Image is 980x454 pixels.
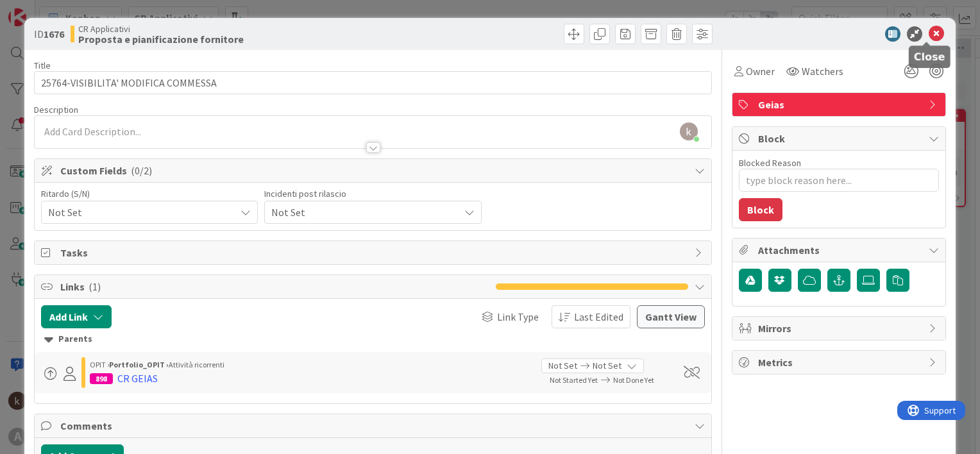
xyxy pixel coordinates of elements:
span: ( 0/2 ) [131,164,152,177]
button: Last Edited [552,305,630,328]
span: Last Edited [574,309,623,324]
img: AAcHTtd5rm-Hw59dezQYKVkaI0MZoYjvbSZnFopdN0t8vu62=s96-c [680,122,698,140]
span: CR Applicativi [78,24,244,34]
span: ID [34,26,64,42]
span: Attività ricorrenti [169,360,224,369]
button: Block [739,198,782,221]
span: Metrics [758,355,922,370]
input: type card name here... [34,71,712,94]
span: Not Set [593,359,621,373]
div: Parents [44,332,702,346]
button: Add Link [41,305,112,328]
b: 1676 [44,28,64,40]
span: Description [34,104,78,115]
span: Owner [746,63,775,79]
span: ( 1 ) [89,280,101,293]
b: Portfolio_OPIT › [109,360,169,369]
span: Mirrors [758,321,922,336]
div: CR GEIAS [117,371,158,386]
label: Blocked Reason [739,157,801,169]
span: Not Set [48,203,229,221]
span: Block [758,131,922,146]
span: Tasks [60,245,688,260]
span: OPIT › [90,360,109,369]
div: 898 [90,373,113,384]
span: Custom Fields [60,163,688,178]
span: Link Type [497,309,539,324]
span: Not Set [548,359,577,373]
span: Attachments [758,242,922,258]
div: Ritardo (S/N) [41,189,258,198]
div: Incidenti post rilascio [264,189,481,198]
label: Title [34,60,51,71]
h5: Close [914,51,945,63]
span: Not Set [271,203,452,221]
button: Gantt View [637,305,705,328]
span: Support [27,2,58,17]
span: Geias [758,97,922,112]
span: Comments [60,418,688,433]
span: Not Started Yet [550,375,598,385]
span: Not Done Yet [613,375,654,385]
b: Proposta e pianificazione fornitore [78,34,244,44]
span: Watchers [802,63,843,79]
span: Links [60,279,489,294]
